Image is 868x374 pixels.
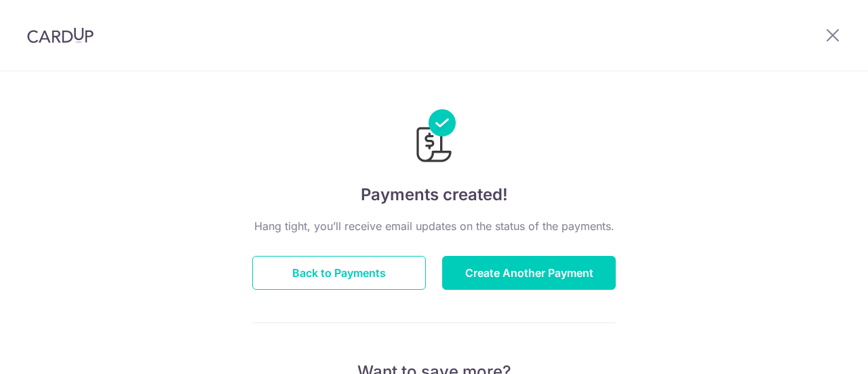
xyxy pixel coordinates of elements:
img: CardUp [27,27,94,43]
button: Create Another Payment [442,256,616,290]
h4: Payments created! [252,183,616,207]
img: Payments [412,109,456,166]
p: Hang tight, you’ll receive email updates on the status of the payments. [252,218,616,234]
button: Back to Payments [252,256,426,290]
